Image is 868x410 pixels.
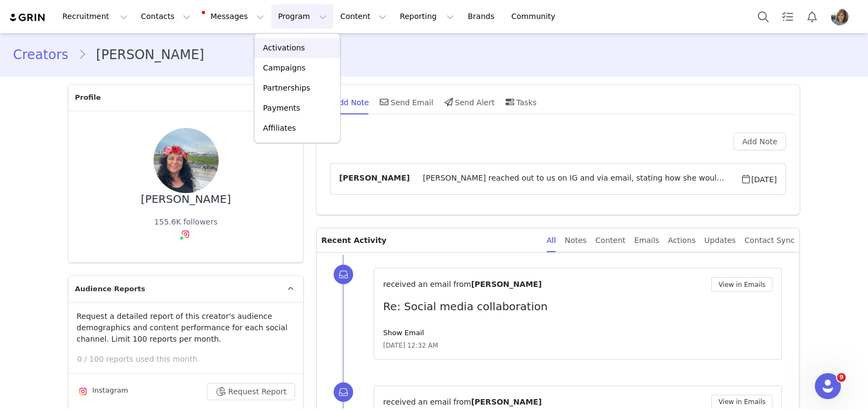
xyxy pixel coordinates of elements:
[461,4,504,29] a: Brands
[141,193,231,206] div: [PERSON_NAME]
[410,172,740,185] span: [PERSON_NAME] reached out to us on IG and via email, stating how she would love to collab with us...
[263,123,296,134] p: Affiliates
[825,8,859,25] button: Profile
[197,4,271,29] button: Messages
[815,373,841,399] iframe: Intercom live chat
[154,128,219,193] img: 28a17307-62ab-4dda-b84e-e4406af291b8.jpg
[776,4,800,29] a: Tasks
[383,280,471,289] span: received an email from
[321,228,538,252] p: Recent Activity
[547,228,556,253] div: All
[595,228,626,253] div: Content
[383,341,438,350] span: [DATE] 12:32 AM
[76,385,128,398] div: Instagram
[837,373,846,382] span: 9
[634,228,659,253] div: Emails
[334,4,393,29] button: Content
[135,4,197,29] button: Contacts
[263,62,305,74] p: Campaigns
[383,398,471,406] span: received an email from
[154,216,218,228] div: 155.6K followers
[321,89,369,115] div: Add Note
[378,89,433,115] div: Send Email
[263,82,310,94] p: Partnerships
[76,311,295,345] p: Request a detailed report of this creator's audience demographics and content performance for eac...
[505,4,567,29] a: Community
[751,4,775,29] button: Search
[56,4,134,29] button: Recruitment
[207,383,296,400] button: Request Report
[831,8,848,25] img: 6370deab-0789-4ef5-a3da-95b0dd21590d.jpeg
[704,228,736,253] div: Updates
[75,284,145,294] span: Audience Reports
[77,354,303,365] p: 0 / 100 reports used this month
[263,102,301,114] p: Payments
[471,280,541,289] span: [PERSON_NAME]
[503,89,537,115] div: Tasks
[393,4,461,29] button: Reporting
[733,133,786,150] button: Add Note
[383,298,773,315] p: Re: Social media collaboration
[263,42,305,54] p: Activations
[711,395,773,409] button: View in Emails
[711,277,773,292] button: View in Emails
[383,329,424,337] a: Show Email
[79,387,87,396] img: instagram.svg
[9,12,47,23] img: grin logo
[339,172,410,185] span: [PERSON_NAME]
[442,89,495,115] div: Send Alert
[744,228,795,253] div: Contact Sync
[75,92,101,103] span: Profile
[800,4,824,29] button: Notifications
[271,4,333,29] button: Program
[741,172,777,185] span: [DATE]
[13,45,78,65] a: Creators
[181,230,190,239] img: instagram.svg
[565,228,586,253] div: Notes
[668,228,695,253] div: Actions
[471,398,541,406] span: [PERSON_NAME]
